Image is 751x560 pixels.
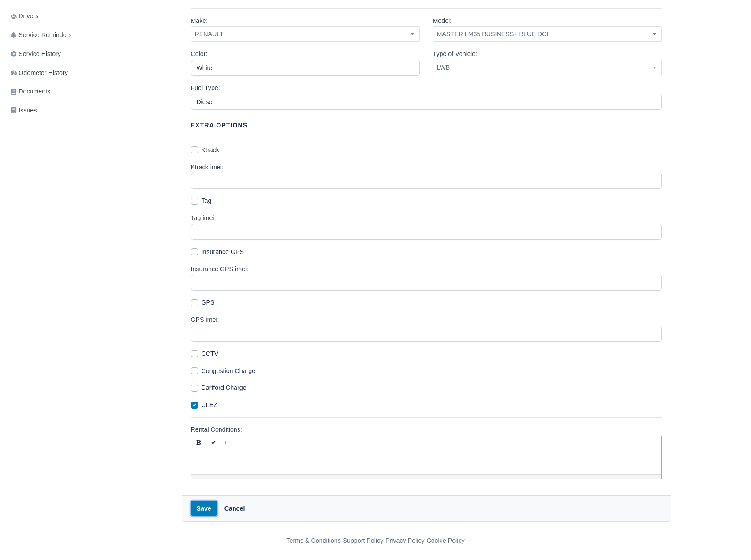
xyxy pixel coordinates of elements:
[11,86,50,97] span: Documents
[206,436,221,449] button: Italic (CTRL+I)
[433,29,661,40] span: MASTER LM35 BUSINESS+ BLUE DCI
[426,537,464,544] a: Cookie Policy
[191,16,208,26] label: Make:
[11,105,37,116] span: Issues
[202,298,215,308] label: GPS
[191,83,220,93] label: Fuel Type:
[191,436,206,449] button: Bold (CTRL+B)
[7,102,108,119] a: Issues
[191,425,242,435] label: Rental Conditions:
[202,349,219,359] label: CCTV
[7,45,108,63] a: Service History
[7,64,108,82] a: Odometer History
[433,16,452,26] label: Model:
[191,162,224,172] label: Ktrack imei:
[433,60,662,75] span: LWB
[202,247,244,257] label: Insurance GPS
[385,537,425,544] a: Privacy Policy
[7,83,108,100] a: Documents
[707,518,751,560] iframe: Chat Widget
[11,30,71,40] span: Service Reminders
[191,122,248,129] strong: Extra Options
[191,264,249,274] label: Insurance GPS imei:
[286,537,340,544] a: Terms & Conditions
[124,536,627,546] div: - - -
[202,196,212,206] label: Tag
[191,49,208,59] label: Color:
[191,315,219,325] label: GPS imei:
[202,145,219,155] label: Ktrack
[220,436,235,449] button: Underline (CTRL+U)
[191,501,217,516] button: Save
[191,29,419,40] span: RENAULT
[202,366,256,376] label: Congestion Charge
[11,11,38,21] span: Drivers
[433,26,662,42] span: MASTER LM35 BUSINESS+ BLUE DCI
[343,537,384,544] a: Support Policy
[433,49,478,59] label: Type of Vehicle:
[202,400,217,410] label: ULEZ
[11,49,61,59] span: Service History
[7,26,108,44] a: Service Reminders
[191,26,420,42] span: RENAULT
[11,68,68,78] span: Odometer History
[202,383,247,393] label: Dartford Charge
[191,213,216,223] label: Tag imei:
[191,475,661,479] div: Resize
[219,501,251,516] a: Cancel
[433,62,661,73] span: LWB
[7,7,108,25] a: Drivers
